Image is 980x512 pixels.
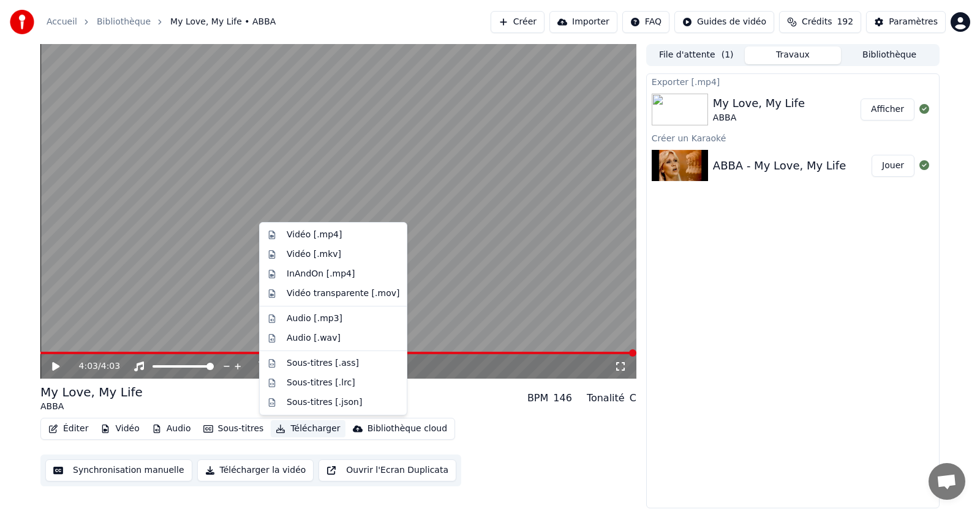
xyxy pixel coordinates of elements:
[40,384,143,401] div: My Love, My Life
[837,16,853,28] span: 192
[861,98,914,121] button: Afficher
[491,11,545,33] button: Créer
[779,11,861,33] button: Crédits192
[802,16,832,28] span: Crédits
[367,423,447,435] div: Bibliothèque cloud
[79,360,108,373] div: /
[45,459,192,481] button: Synchronisation manuelle
[713,95,805,112] div: My Love, My Life
[648,46,745,64] button: File d'attente
[549,11,617,33] button: Importer
[745,46,842,64] button: Travaux
[147,420,196,437] button: Audio
[630,391,636,406] div: C
[647,130,939,145] div: Créer un Karaoké
[587,391,625,406] div: Tonalité
[40,401,143,413] div: ABBA
[96,420,144,437] button: Vidéo
[287,229,342,241] div: Vidéo [.mp4]
[318,459,456,481] button: Ouvrir l'Ecran Duplicata
[287,357,359,369] div: Sous-titres [.ass]
[553,391,572,406] div: 146
[929,463,965,500] div: Ouvrir le chat
[713,157,846,174] div: ABBA - My Love, My Life
[197,459,314,481] button: Télécharger la vidéo
[872,155,914,177] button: Jouer
[674,11,774,33] button: Guides de vidéo
[47,16,276,28] nav: breadcrumb
[287,377,355,389] div: Sous-titres [.lrc]
[287,396,362,409] div: Sous-titres [.json]
[170,16,276,28] span: My Love, My Life • ABBA
[287,313,342,325] div: Audio [.mp3]
[10,10,34,34] img: youka
[647,74,939,89] div: Exporter [.mp4]
[47,16,77,28] a: Accueil
[271,420,345,437] button: Télécharger
[622,11,669,33] button: FAQ
[101,360,120,373] span: 4:03
[198,420,269,437] button: Sous-titres
[287,248,341,261] div: Vidéo [.mkv]
[889,16,938,28] div: Paramètres
[43,420,93,437] button: Éditer
[722,49,734,61] span: ( 1 )
[79,360,98,373] span: 4:03
[287,268,355,280] div: InAndOn [.mp4]
[527,391,548,406] div: BPM
[287,288,399,300] div: Vidéo transparente [.mov]
[866,11,946,33] button: Paramètres
[713,112,805,124] div: ABBA
[97,16,151,28] a: Bibliothèque
[841,46,938,64] button: Bibliothèque
[287,332,341,344] div: Audio [.wav]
